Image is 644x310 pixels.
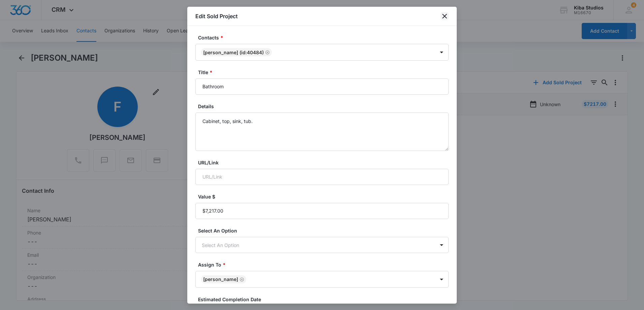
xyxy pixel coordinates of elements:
[195,12,238,20] h1: Edit Sold Project
[195,203,449,219] input: Value $
[441,12,449,20] button: close
[198,103,451,110] label: Details
[198,193,451,200] label: Value $
[203,277,238,282] div: [PERSON_NAME]
[198,261,451,268] label: Assign To
[195,169,449,185] input: URL/Link
[198,227,451,234] label: Select An Option
[198,34,451,41] label: Contacts
[195,79,449,95] input: Title
[198,69,451,76] label: Title
[198,159,451,166] label: URL/Link
[238,277,244,282] div: Remove Cinthya Espinoza
[198,296,451,303] label: Estimated Completion Date
[203,50,264,55] div: [PERSON_NAME] (ID:40484)
[264,50,270,55] div: Remove Fisher (ID:40484)
[195,113,449,151] textarea: Cabinet, top, sink, tub.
